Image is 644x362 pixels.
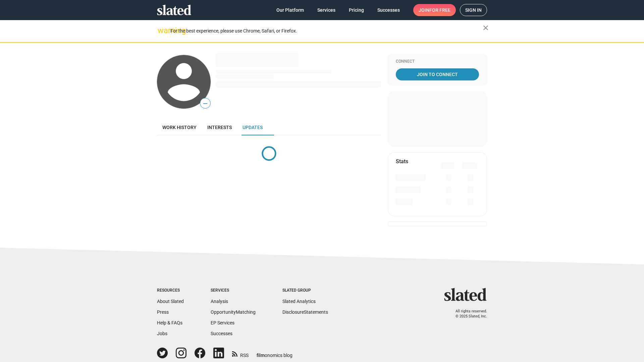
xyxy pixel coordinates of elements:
a: Services [312,4,341,16]
p: All rights reserved. © 2025 Slated, Inc. [448,309,487,319]
span: Pricing [349,4,364,16]
span: Work history [162,125,197,130]
mat-card-title: Stats [396,158,408,165]
span: Join [419,4,450,16]
mat-icon: warning [158,26,166,35]
span: for free [429,4,450,16]
a: Work history [157,119,202,135]
a: Pricing [343,4,369,16]
span: film [257,353,265,358]
a: Join To Connect [396,68,479,80]
a: About Slated [157,299,184,304]
span: — [200,99,210,108]
a: RSS [232,348,249,359]
span: Our Platform [276,4,304,16]
a: Jobs [157,331,167,336]
a: filmonomics blog [257,347,292,359]
span: Interests [207,125,232,130]
div: Services [211,288,256,293]
a: Sign in [460,4,487,16]
a: Updates [237,119,268,135]
span: Successes [377,4,400,16]
div: Resources [157,288,184,293]
a: Joinfor free [413,4,456,16]
span: Services [317,4,335,16]
span: Updates [243,125,263,130]
a: Help & FAQs [157,320,182,325]
a: OpportunityMatching [211,309,256,315]
div: Connect [396,59,479,64]
div: For the best experience, please use Chrome, Safari, or Firefox. [170,26,483,36]
a: DisclosureStatements [282,309,328,315]
a: Press [157,309,169,315]
span: Join To Connect [397,68,478,80]
a: Analysis [211,299,228,304]
a: Our Platform [271,4,309,16]
div: Slated Group [282,288,328,293]
a: Interests [202,119,237,135]
a: Successes [211,331,232,336]
mat-icon: close [482,24,490,32]
a: Successes [372,4,405,16]
a: EP Services [211,320,234,325]
a: Slated Analytics [282,299,316,304]
span: Sign in [465,4,482,16]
